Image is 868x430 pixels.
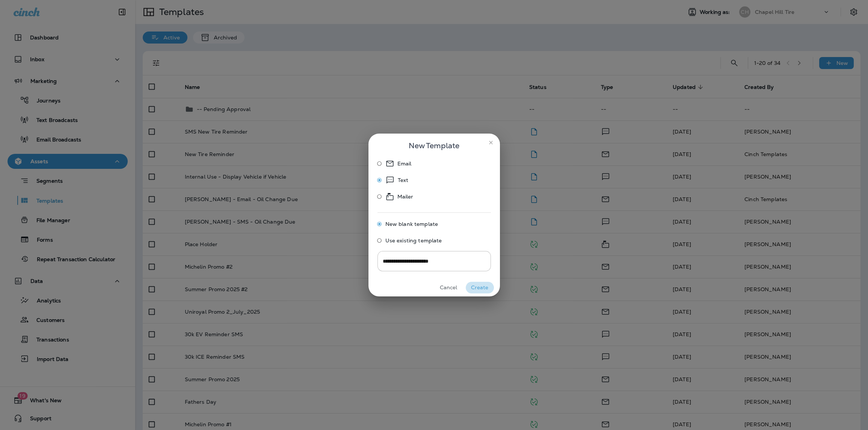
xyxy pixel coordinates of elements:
[398,176,409,185] p: Text
[485,137,497,149] button: close
[397,159,412,168] p: Email
[409,140,459,152] span: New Template
[435,282,463,293] button: Cancel
[385,221,438,227] span: New blank template
[466,282,494,293] button: Create
[397,192,414,201] p: Mailer
[385,238,442,244] span: Use existing template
